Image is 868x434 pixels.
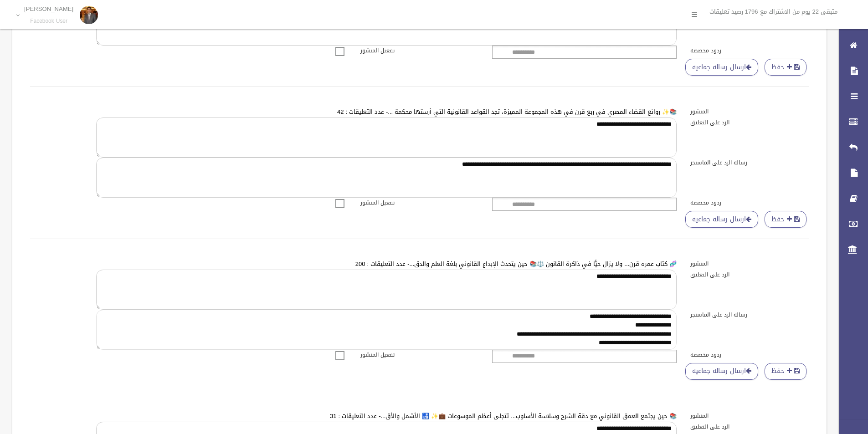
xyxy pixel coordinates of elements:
[683,198,816,208] label: ردود مخصصه
[685,363,758,380] a: ارسال رساله جماعيه
[337,106,677,117] a: 📚✨ روائع القضاء المصري في ربع قرن في هذه المجموعة المميزة، تجد القواعد القانونية التي أرستها محكم...
[683,117,816,128] label: الرد على التعليق
[24,18,73,25] small: Facebook User
[354,46,486,56] label: تفعيل المنشور
[685,211,758,228] a: ارسال رساله جماعيه
[683,46,816,56] label: ردود مخصصه
[765,211,806,228] button: حفظ
[685,59,758,76] a: ارسال رساله جماعيه
[765,363,806,380] button: حفظ
[683,270,816,280] label: الرد على التعليق
[683,422,816,432] label: الرد على التعليق
[354,350,486,360] label: تفعيل المنشور
[765,59,806,76] button: حفظ
[354,198,486,208] label: تفعيل المنشور
[24,5,73,12] p: [PERSON_NAME]
[683,411,816,421] label: المنشور
[355,258,677,270] a: 🧬 كتاب عمره قرن... ولا يزال حيًّا في ذاكرة القانون ⚖️📚 حين يتحدث الإبداع القانوني بلغة العلم والد...
[683,310,816,320] label: رساله الرد على الماسنجر
[683,350,816,360] label: ردود مخصصه
[683,158,816,168] label: رساله الرد على الماسنجر
[683,259,816,269] label: المنشور
[683,107,816,117] label: المنشور
[330,410,677,422] a: 📚 حين يجتمع العمق القانوني مع دقة الشرح وسلاسة الأسلوب... تتجلى أعظم الموسوعات 💼✨ 🛃 الأشمل والأق....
